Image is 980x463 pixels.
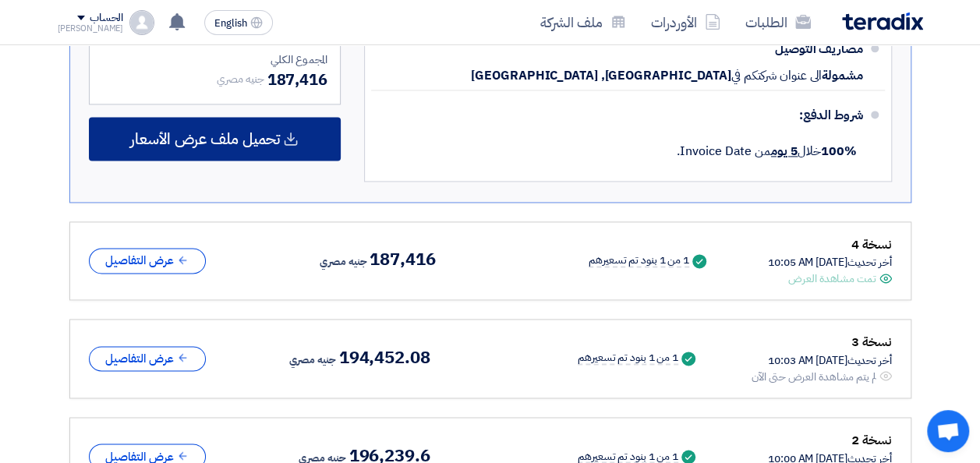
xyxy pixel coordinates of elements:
div: نسخة 3 [752,332,892,352]
span: جنيه مصري [288,351,335,369]
div: لم يتم مشاهدة العرض حتى الآن [752,369,876,385]
div: أخر تحديث [DATE] 10:03 AM [752,352,892,369]
div: [PERSON_NAME] [58,24,124,33]
img: profile_test.png [129,10,154,35]
a: الطلبات [733,4,823,41]
span: خلال من Invoice Date. [677,142,856,161]
div: 1 من 1 بنود تم تسعيرهم [589,255,689,267]
strong: 100% [821,142,857,161]
a: ملف الشركة [528,4,639,41]
span: 194,452.08 [339,348,430,367]
span: جنيه مصري [217,71,264,87]
div: 1 من 1 بنود تم تسعيرهم [578,451,678,463]
span: تحميل ملف عرض الأسعار [130,132,280,146]
button: عرض التفاصيل [89,248,206,274]
div: نسخة 4 [768,235,892,255]
span: الى عنوان شركتكم في [731,68,822,83]
div: Open chat [927,410,969,452]
span: English [214,18,247,29]
div: تمت مشاهدة العرض [788,270,876,287]
span: جنيه مصري [320,253,366,271]
img: Teradix logo [842,12,923,30]
div: شروط الدفع: [396,97,863,134]
button: عرض التفاصيل [89,346,206,372]
div: المجموع الكلي [102,51,327,68]
span: 187,416 [370,250,435,269]
span: مشمولة [822,68,862,83]
u: 5 يوم [771,142,798,161]
span: 187,416 [267,68,327,91]
span: [GEOGRAPHIC_DATA], [GEOGRAPHIC_DATA] [471,68,731,83]
div: 1 من 1 بنود تم تسعيرهم [578,352,678,365]
button: English [204,10,273,35]
div: أخر تحديث [DATE] 10:05 AM [768,254,892,270]
div: مصاريف التوصيل [738,30,863,68]
a: الأوردرات [639,4,733,41]
div: الحساب [90,12,123,25]
div: نسخة 2 [752,430,892,451]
